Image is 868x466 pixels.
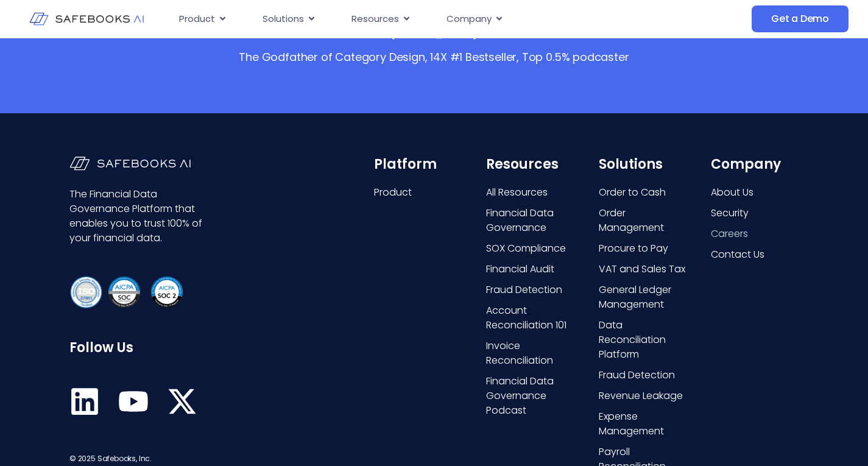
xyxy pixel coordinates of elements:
[711,247,764,262] span: Contact Us
[374,185,412,200] span: Product
[711,185,753,200] span: About Us
[599,206,686,235] a: Order Management
[752,5,849,32] a: Get a Demo
[486,339,574,368] a: Invoice Reconciliation
[599,185,686,200] a: Order to Cash
[599,368,675,383] span: Fraud Detection
[69,340,204,356] h6: Follow Us
[263,12,304,26] span: Solutions
[599,389,683,403] span: Revenue Leakage
[711,247,799,262] a: Contact Us
[169,7,660,31] div: Menu Toggle
[374,157,462,172] h6: Platform
[711,227,799,241] a: Careers
[374,185,462,200] a: Product
[486,374,574,418] a: Financial Data Governance Podcast
[599,262,686,277] a: VAT and Sales Tax
[711,227,748,241] span: Careers
[486,241,574,256] a: SOX Compliance
[599,241,668,256] span: Procure to Pay
[69,453,152,464] span: © 2025 Safebooks, Inc.
[486,262,554,277] span: Financial Audit
[169,7,660,31] nav: Menu
[711,206,749,221] span: Security
[599,368,686,383] a: Fraud Detection
[69,187,204,245] p: The Financial Data Governance Platform that enables you to trust 100% of your financial data.
[599,389,686,403] a: Revenue Leakage
[486,157,574,172] h6: Resources
[486,262,574,277] a: Financial Audit
[486,283,574,297] a: Fraud Detection
[486,206,574,235] a: Financial Data Governance
[599,241,686,256] a: Procure to Pay
[711,185,799,200] a: About Us
[599,185,666,200] span: Order to Cash
[486,303,574,333] a: Account Reconciliation 101
[771,13,829,25] span: Get a Demo
[486,185,574,200] a: All Resources
[351,12,399,26] span: Resources
[446,12,492,26] span: Company
[239,50,629,65] p: The Godfather of Category Design, 14X #1 Bestseller, Top 0.5% podcaster
[711,157,799,172] h6: Company
[486,283,562,297] span: Fraud Detection
[179,12,215,26] span: Product
[486,241,566,256] span: SOX Compliance
[711,206,799,221] a: Security
[599,262,685,277] span: VAT and Sales Tax
[599,318,686,362] a: Data Reconciliation Platform
[599,409,686,439] a: Expense Management
[599,283,686,312] a: General Ledger Management
[599,157,686,172] h6: Solutions
[486,185,548,200] span: All Resources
